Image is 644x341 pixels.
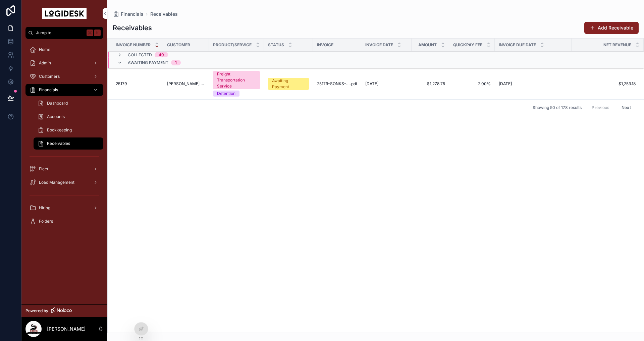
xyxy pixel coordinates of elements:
[217,91,235,97] div: Detention
[39,219,53,224] span: Folders
[21,39,107,236] div: scrollable content
[34,111,103,123] a: Accounts
[116,81,127,87] span: 25179
[47,127,72,133] span: Bookkeeping
[350,81,357,87] span: .pdf
[25,44,103,56] a: Home
[36,30,84,36] span: Jump to...
[21,304,107,317] a: Powered by
[128,60,168,65] span: Awaiting Payment
[47,141,70,146] span: Receivables
[499,81,568,87] a: [DATE]
[499,81,512,87] span: [DATE]
[317,81,357,87] a: 25179-SONKS-Carrier-Invoice---CHR-Load-530897660.pdf
[113,23,152,33] h1: Receivables
[39,166,48,172] span: Fleet
[25,84,103,96] a: Financials
[25,163,103,175] a: Fleet
[213,42,252,48] span: Product/Service
[121,11,144,17] span: Financials
[268,42,284,48] span: Status
[418,42,437,48] span: Amount
[213,71,260,97] a: Freight Transportation ServiceDetention
[365,81,378,87] span: [DATE]
[159,52,164,58] div: 49
[317,42,333,48] span: Invoice
[39,74,60,79] span: Customers
[113,11,144,17] a: Financials
[175,60,177,65] div: 1
[25,70,103,82] a: Customers
[25,202,103,214] a: Hiring
[34,137,103,150] a: Receivables
[584,22,639,34] button: Add Receivable
[95,30,100,36] span: K
[317,81,350,87] span: 25179-SONKS-Carrier-Invoice---CHR-Load-530897660
[39,205,50,211] span: Hiring
[167,42,190,48] span: Customer
[272,78,305,90] div: Awaiting Payment
[39,180,74,185] span: Load Management
[617,102,636,113] button: Next
[365,81,408,87] a: [DATE]
[34,124,103,136] a: Bookkeeping
[39,60,51,66] span: Admin
[572,81,636,87] a: $1,253.18
[453,81,491,87] a: 2.00%
[365,42,393,48] span: Invoice Date
[499,42,536,48] span: Invoice Due Date
[39,47,50,52] span: Home
[217,71,256,89] div: Freight Transportation Service
[416,81,445,87] a: $1,278.75
[453,42,482,48] span: Quickpay Fee
[25,176,103,188] a: Load Management
[47,326,86,332] p: [PERSON_NAME]
[533,105,582,110] span: Showing 50 of 178 results
[116,42,151,48] span: Invoice Number
[25,215,103,227] a: Folders
[25,57,103,69] a: Admin
[116,81,159,87] a: 25179
[268,78,309,90] a: Awaiting Payment
[603,42,631,48] span: Net Revenue
[47,101,68,106] span: Dashboard
[150,11,178,17] a: Receivables
[47,114,65,119] span: Accounts
[128,52,152,58] span: Collected
[167,81,205,87] a: [PERSON_NAME] COMPANY INC.
[25,308,48,314] span: Powered by
[25,27,103,39] button: Jump to...K
[42,8,87,19] img: App logo
[39,87,58,93] span: Financials
[34,97,103,109] a: Dashboard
